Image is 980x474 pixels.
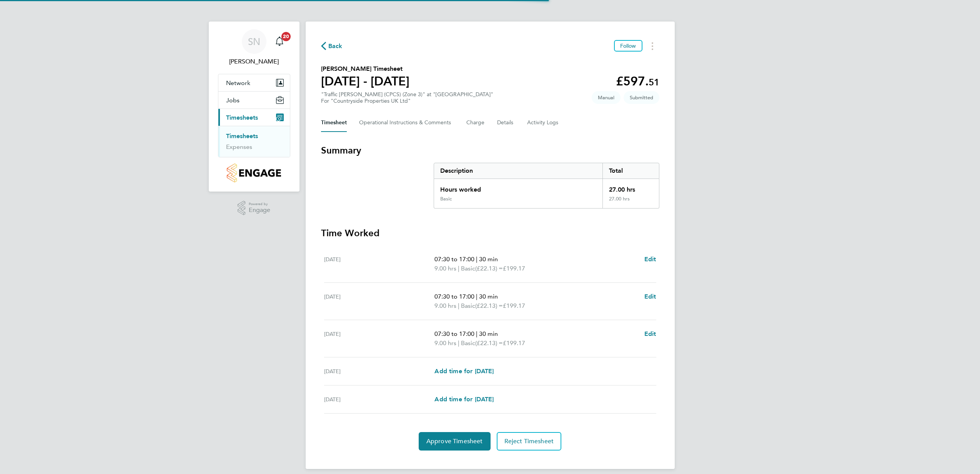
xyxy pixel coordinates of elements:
span: 30 min [479,330,498,337]
div: For "Countryside Properties UK Ltd" [321,98,493,104]
a: Add time for [DATE] [434,367,494,376]
img: countryside-properties-logo-retina.png [227,164,281,182]
span: (£22.13) = [475,265,503,272]
button: Timesheets Menu [646,40,659,52]
span: Basic [461,301,475,310]
a: Timesheets [226,132,258,140]
span: 30 min [479,255,498,263]
h3: Time Worked [321,227,659,239]
button: Network [218,74,290,91]
div: [DATE] [324,292,435,310]
button: Approve Timesheet [419,432,491,451]
span: Add time for [DATE] [434,396,494,403]
button: Activity Logs [527,113,559,132]
span: Back [328,42,343,51]
span: Engage [249,207,270,214]
a: SN[PERSON_NAME] [218,29,290,66]
span: 20 [281,32,291,41]
h2: [PERSON_NAME] Timesheet [321,64,409,73]
a: 20 [272,29,287,54]
button: Timesheets [218,109,290,126]
span: | [458,339,459,347]
span: 9.00 hrs [434,265,456,272]
a: Edit [644,292,656,301]
span: | [476,255,478,263]
span: | [458,302,459,309]
h1: [DATE] - [DATE] [321,73,409,89]
h3: Summary [321,144,659,157]
span: 9.00 hrs [434,302,456,309]
div: Basic [440,196,452,202]
span: Add time for [DATE] [434,367,494,375]
span: 07:30 to 17:00 [434,330,474,337]
div: [DATE] [324,255,435,273]
span: Edit [644,330,656,337]
span: Approve Timesheet [426,437,483,445]
span: (£22.13) = [475,302,503,309]
div: [DATE] [324,395,435,404]
span: Follow [620,42,636,49]
span: 30 min [479,293,498,300]
span: Network [226,79,250,87]
span: Reject Timesheet [504,437,554,445]
nav: Main navigation [209,22,299,192]
button: Timesheet [321,113,347,132]
span: (£22.13) = [475,339,503,347]
a: Add time for [DATE] [434,395,494,404]
span: This timesheet is Submitted. [624,91,659,104]
span: £199.17 [503,302,525,309]
div: Description [434,163,603,179]
app-decimal: £597. [616,74,659,88]
a: Powered byEngage [238,201,270,215]
span: 07:30 to 17:00 [434,293,474,300]
span: Timesheets [226,114,258,121]
span: Edit [644,293,656,300]
span: This timesheet was manually created. [592,91,621,104]
span: | [458,265,459,272]
div: Summary [434,163,659,209]
a: Edit [644,329,656,339]
span: Stephen Nottage [218,57,290,66]
span: Jobs [226,97,240,104]
span: £199.17 [503,265,525,272]
div: [DATE] [324,367,435,376]
span: Basic [461,339,475,348]
section: Timesheet [321,144,659,451]
span: £199.17 [503,339,525,347]
span: 9.00 hrs [434,339,456,347]
div: 27.00 hrs [602,196,659,208]
button: Operational Instructions & Comments [359,113,454,132]
div: [DATE] [324,329,435,348]
button: Jobs [218,92,290,108]
span: Powered by [249,201,270,207]
div: Timesheets [218,126,290,157]
span: Basic [461,264,475,273]
button: Reject Timesheet [497,432,562,451]
button: Follow [614,40,642,52]
a: Go to home page [218,164,290,182]
div: 27.00 hrs [602,179,659,196]
span: | [476,293,478,300]
div: Hours worked [434,179,603,196]
button: Details [497,113,515,132]
span: SN [248,37,260,47]
span: | [476,330,478,337]
button: Charge [466,113,485,132]
span: 07:30 to 17:00 [434,255,474,263]
div: "Traffic [PERSON_NAME] (CPCS) (Zone 3)" at "[GEOGRAPHIC_DATA]" [321,91,493,104]
span: 51 [649,77,659,88]
button: Back [321,41,343,51]
span: Edit [644,255,656,263]
a: Edit [644,255,656,264]
div: Total [602,163,659,179]
a: Expenses [226,143,252,150]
